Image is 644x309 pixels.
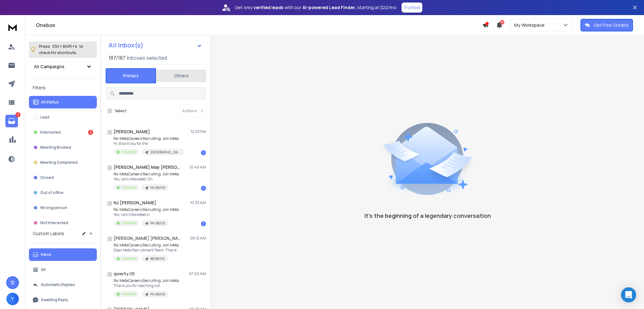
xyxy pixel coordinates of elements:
[29,111,97,124] button: Lead
[402,3,422,13] button: Try Now
[103,39,207,52] button: All Inbox(s)
[41,252,51,257] p: Inbox
[88,130,93,135] div: 3
[114,283,179,288] p: Thank you for reaching out
[303,4,356,11] strong: AI-powered Lead Finder,
[6,293,19,305] button: Y
[190,200,206,205] p: 10:33 AM
[106,68,156,83] button: Primary
[114,278,179,283] p: Re: MetaCareers Recruiting: Join Meta
[114,235,183,241] h1: [PERSON_NAME] [PERSON_NAME]
[403,4,420,11] p: Try Now
[114,207,179,212] p: Re: MetaCareers Recruiting: Join Meta
[29,263,97,276] button: All
[114,172,179,177] p: Re: MetaCareers Recruiting: Join Meta
[253,4,283,11] strong: verified leads
[29,279,97,291] button: Automatic Replies
[150,150,180,155] p: [GEOGRAPHIC_DATA] + [GEOGRAPHIC_DATA] [DATE]
[29,126,97,139] button: Interested3
[114,212,179,217] p: Yes, I am interested in
[190,165,206,170] p: 10:46 AM
[150,257,164,261] p: BR 08/09
[189,271,206,276] p: 07:00 AM
[114,271,135,277] h1: qwerty 05
[51,43,78,50] span: Ctrl + Shift + k
[33,230,64,237] h3: Custom Labels
[364,211,491,220] p: It’s the beginning of a legendary conversation
[500,20,504,25] span: 50
[29,217,97,229] button: Not Interested
[127,54,167,62] h3: Inboxes selected
[114,248,179,253] p: Dear Meta Recruitment Team, Thank
[34,63,64,70] h1: All Campaigns
[114,141,184,146] p: Hi, thank you for the
[41,267,46,272] p: All
[235,4,397,11] p: Get only with our starting at $22/mo
[40,190,64,195] p: Out of office
[41,297,68,302] p: Awaiting Reply
[29,96,97,108] button: All Status
[114,243,179,248] p: Re: MetaCareers Recruiting: Join Meta
[36,21,482,29] h1: Onebox
[39,43,83,56] p: Press to check for shortcuts.
[6,21,19,33] img: logo
[41,100,59,105] p: All Status
[594,22,629,28] p: Get Free Credits
[201,186,206,191] div: 1
[150,292,165,297] p: PH 08/09
[201,150,206,155] div: 1
[114,129,150,135] h1: [PERSON_NAME]
[29,294,97,306] button: Awaiting Reply
[122,256,136,261] p: Interested
[114,177,179,182] p: Yes, I am interested. On
[29,171,97,184] button: Closed
[122,185,136,190] p: Interested
[40,130,61,135] p: Interested
[108,42,143,48] h1: All Inbox(s)
[150,185,165,190] p: PH 08/09
[29,141,97,154] button: Meeting Booked
[40,145,71,150] p: Meeting Booked
[40,160,78,165] p: Meeting Completed
[115,108,126,113] label: Select
[580,19,633,31] button: Get Free Credits
[40,115,49,120] p: Lead
[122,150,136,154] p: Interested
[191,129,206,134] p: 12:03 PM
[29,83,97,92] h3: Filters
[514,22,547,28] p: My Workspace
[29,201,97,214] button: Wrong person
[201,221,206,226] div: 1
[190,236,206,241] p: 08:12 AM
[122,221,136,225] p: Interested
[40,175,54,180] p: Closed
[122,292,136,296] p: Interested
[114,164,183,170] h1: [PERSON_NAME] May [PERSON_NAME]
[29,248,97,261] button: Inbox
[621,287,636,302] div: Open Intercom Messenger
[15,112,20,117] p: 3
[40,205,67,210] p: Wrong person
[114,200,156,206] h1: NJ [PERSON_NAME]
[29,186,97,199] button: Out of office
[29,60,97,73] button: All Campaigns
[156,69,206,83] button: Others
[29,156,97,169] button: Meeting Completed
[40,220,68,225] p: Not Interested
[114,136,184,141] p: Re: MetaCareers Recruiting: Join Meta
[108,54,125,62] span: 187 / 187
[5,115,18,127] a: 3
[150,221,165,226] p: PH 08/09
[41,282,75,287] p: Automatic Replies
